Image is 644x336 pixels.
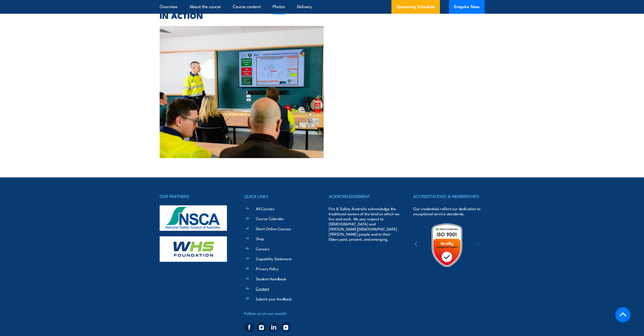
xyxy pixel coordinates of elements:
[160,205,227,231] img: nsca-logo-footer
[160,236,227,262] img: whs-logo-footer
[256,266,278,271] a: Privacy Policy
[256,216,284,221] a: Course Calendar
[244,310,315,317] h4: Follow us on our socials
[256,246,269,251] a: Careers
[160,26,324,158] img: NSW Health & Safety Representative Refresher Training
[413,206,484,216] p: Our credentials reflect our dedication to exceptional service standards.
[329,206,400,242] p: Fire & Safety Australia acknowledge the traditional owners of the land on which we live and work....
[160,193,231,200] h4: OUR PARTNERS
[256,286,269,291] a: Contact
[256,226,291,231] a: Short Online Courses
[256,296,292,301] a: Submit your feedback
[244,193,315,200] h4: QUICK LINKS
[256,276,286,281] a: Student Handbook
[256,236,264,241] a: Shop
[469,236,514,254] img: ewpa-logo
[160,12,485,19] h2: IN ACTION
[256,256,291,261] a: Capability Statement
[425,223,469,267] img: Untitled design (19)
[329,193,400,200] h4: ACKNOWLEDGEMENT
[256,206,274,211] a: All Courses
[413,193,484,200] h4: ACCREDITATIONS & MEMBERSHIPS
